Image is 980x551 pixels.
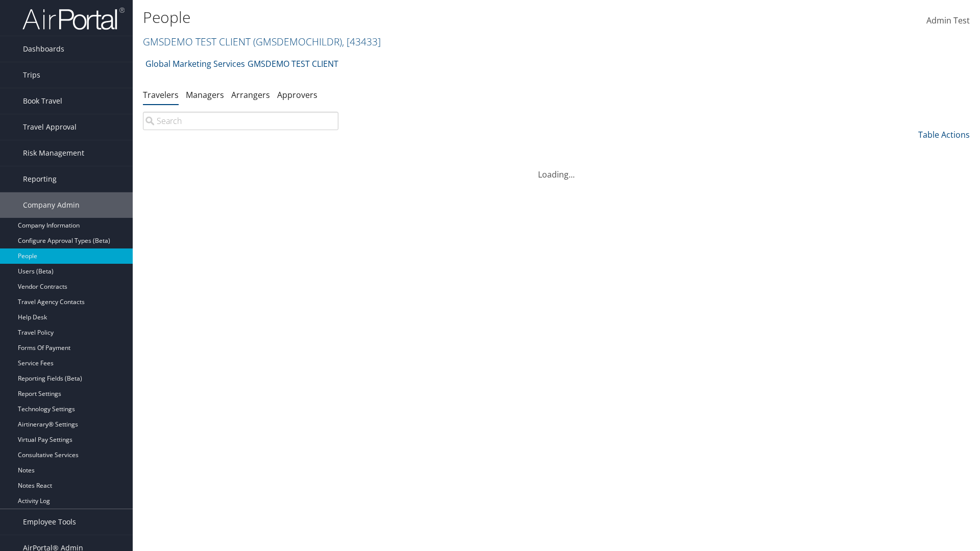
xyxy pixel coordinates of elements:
span: ( GMSDEMOCHILDR ) [253,35,342,48]
a: Managers [186,89,224,101]
span: Admin Test [926,15,970,26]
span: Reporting [23,166,57,192]
h1: People [143,7,694,28]
a: Arrangers [231,89,270,101]
span: Risk Management [23,140,84,166]
span: Dashboards [23,36,64,62]
img: airportal-logo.png [22,7,125,31]
a: Travelers [143,89,179,101]
a: Approvers [277,89,317,101]
span: Travel Approval [23,114,77,140]
a: GMSDEMO TEST CLIENT [143,35,381,48]
a: Admin Test [926,5,970,37]
span: Trips [23,62,40,88]
input: Search [143,112,338,130]
span: Employee Tools [23,509,76,535]
div: Loading... [143,156,970,181]
span: Company Admin [23,192,80,218]
span: , [ 43433 ] [342,35,381,48]
a: Global Marketing Services [145,54,245,74]
a: GMSDEMO TEST CLIENT [248,54,338,74]
span: Book Travel [23,88,62,114]
a: Table Actions [918,129,970,140]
